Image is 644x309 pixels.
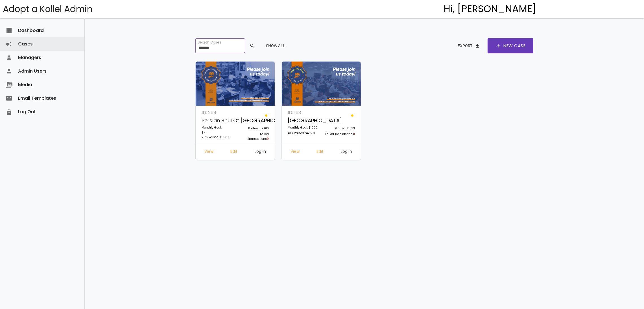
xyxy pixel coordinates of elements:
p: Failed Transactions [238,132,269,141]
p: 43% Raised $432.03 [288,131,318,136]
span: 1 [354,132,355,136]
a: Partner ID: 133 Failed Transactions1 [321,109,358,144]
p: ID: 264 [202,109,232,116]
p: [GEOGRAPHIC_DATA] [288,116,318,125]
i: campaign [6,37,12,51]
span: 0 [267,137,269,141]
i: dashboard [6,24,12,37]
a: Edit [226,147,242,157]
a: ID: 264 Persian Shul of [GEOGRAPHIC_DATA] Monthly Goal: $2000 29% Raised $598.10 [198,109,235,144]
img: qvzuYwDiHT.HGaQTDyVRN.jpg [282,62,361,106]
p: Persian Shul of [GEOGRAPHIC_DATA] [202,116,232,125]
p: 29% Raised $598.10 [202,135,232,140]
p: Monthly Goal: $2000 [202,125,232,135]
p: Monthly Goal: $1000 [288,125,318,131]
span: add [495,38,501,53]
a: Log In [250,147,270,157]
a: Partner ID: 610 Failed Transactions0 [235,109,272,144]
p: ID: 163 [288,109,318,116]
i: perm_media [6,78,12,92]
i: email [6,92,12,105]
h4: Hi, [PERSON_NAME] [444,4,537,14]
button: Show All [261,41,290,51]
a: addNew Case [488,38,533,53]
p: Partner ID: 133 [324,126,355,132]
a: Edit [312,147,328,157]
i: lock [6,105,12,119]
a: View [200,147,218,157]
i: person [6,64,12,78]
a: Log In [336,147,357,157]
button: Exportfile_download [453,41,485,51]
span: search [250,41,255,51]
img: lxqVbX3kK8.ip3fR5EUFB.jpg [196,62,275,106]
a: View [286,147,304,157]
a: ID: 163 [GEOGRAPHIC_DATA] Monthly Goal: $1000 43% Raised $432.03 [285,109,321,144]
i: person [6,51,12,64]
p: Failed Transactions [324,132,355,137]
button: search [245,41,259,51]
p: Partner ID: 610 [238,126,269,132]
span: file_download [475,41,480,51]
